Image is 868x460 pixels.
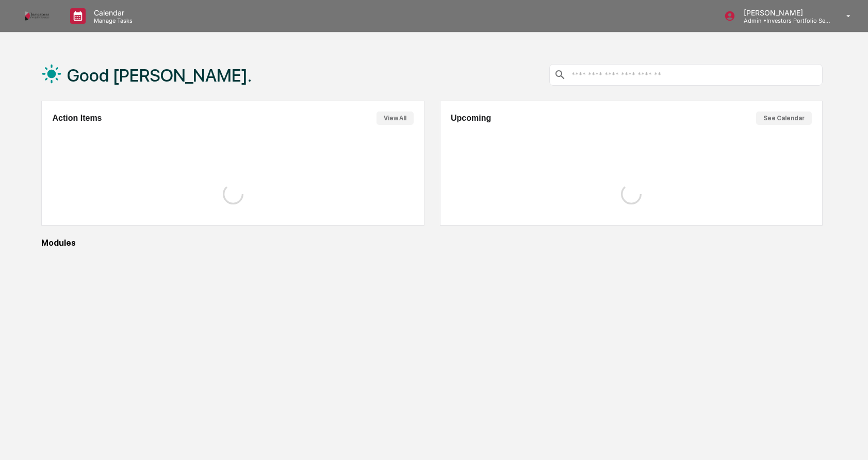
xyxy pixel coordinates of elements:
h2: Action Items [52,114,102,123]
button: View All [376,112,414,125]
h2: Upcoming [451,114,491,123]
p: Calendar [86,8,138,17]
p: Admin • Investors Portfolio Services [735,17,831,24]
p: Manage Tasks [86,17,138,24]
p: [PERSON_NAME] [735,8,831,17]
div: Modules [41,238,823,248]
h1: Good [PERSON_NAME]. [67,65,252,86]
button: See Calendar [756,112,812,125]
img: logo [25,11,50,21]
